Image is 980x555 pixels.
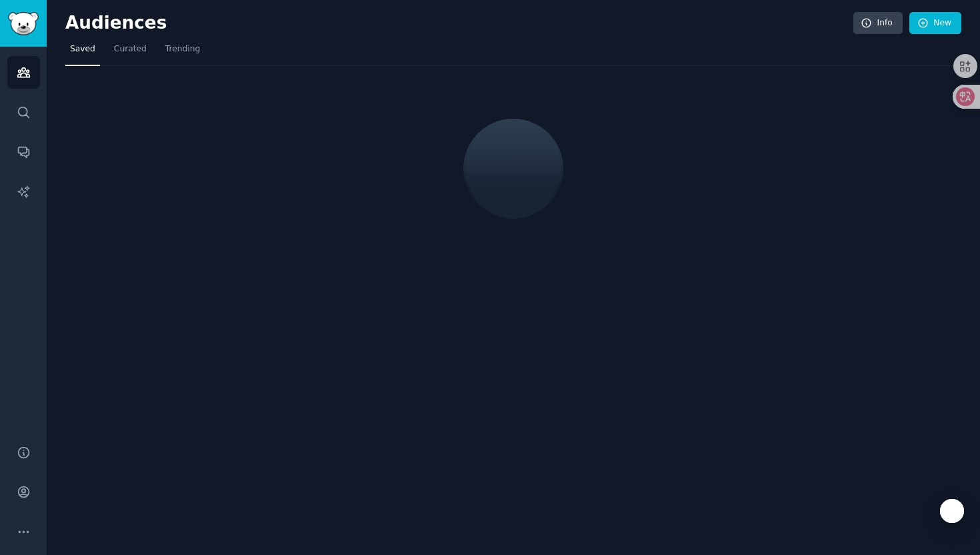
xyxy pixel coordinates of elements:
[165,43,200,55] span: Trending
[109,39,151,66] a: Curated
[65,39,100,66] a: Saved
[8,12,39,35] img: GummySearch logo
[114,43,147,55] span: Curated
[65,13,853,34] h2: Audiences
[70,43,95,55] span: Saved
[161,39,205,66] a: Trending
[853,12,903,35] a: Info
[909,12,961,35] a: New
